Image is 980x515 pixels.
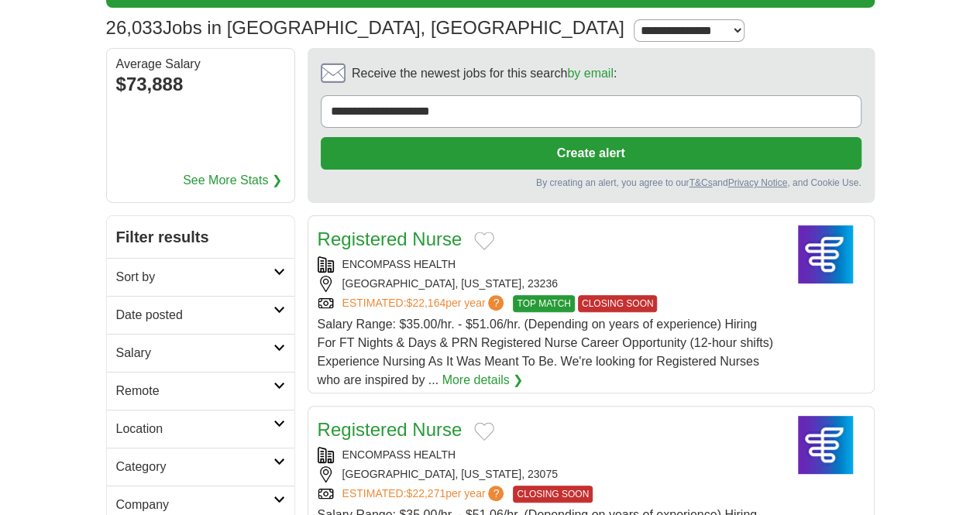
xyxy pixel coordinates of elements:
[787,225,865,283] img: Encompass Health logo
[321,137,861,170] button: Create alert
[116,268,273,287] h2: Sort by
[567,67,614,80] a: by email
[107,372,294,410] a: Remote
[116,70,285,98] div: $73,888
[406,297,445,309] span: $22,164
[107,258,294,296] a: Sort by
[106,14,163,42] span: 26,033
[318,276,775,292] div: [GEOGRAPHIC_DATA], [US_STATE], 23236
[107,296,294,334] a: Date posted
[107,448,294,486] a: Category
[318,318,773,386] span: Salary Range: $35.00/hr. - $51.06/hr. (Depending on years of experience) Hiring For FT Nights & D...
[727,177,787,188] a: Privacy Notice
[107,334,294,372] a: Salary
[318,228,462,249] a: Registered Nurse
[787,416,865,474] img: Encompass Health logo
[107,410,294,448] a: Location
[183,171,282,190] a: See More Stats ❯
[352,64,617,83] span: Receive the newest jobs for this search :
[578,295,658,312] span: CLOSING SOON
[442,371,523,390] a: More details ❯
[107,216,294,258] h2: Filter results
[513,295,574,312] span: TOP MATCH
[116,306,273,324] h2: Date posted
[116,420,273,438] h2: Location
[342,258,456,270] a: ENCOMPASS HEALTH
[474,232,494,250] button: Add to favorite jobs
[116,496,273,514] h2: Company
[406,487,445,500] span: $22,271
[342,448,456,461] a: ENCOMPASS HEALTH
[474,422,494,441] button: Add to favorite jobs
[689,177,712,188] a: T&Cs
[116,458,273,476] h2: Category
[116,382,273,400] h2: Remote
[488,486,504,501] span: ?
[513,486,593,503] span: CLOSING SOON
[318,466,775,482] div: [GEOGRAPHIC_DATA], [US_STATE], 23075
[116,58,285,70] div: Average Salary
[342,295,507,312] a: ESTIMATED:$22,164per year?
[106,17,624,38] h1: Jobs in [GEOGRAPHIC_DATA], [GEOGRAPHIC_DATA]
[116,344,273,362] h2: Salary
[488,295,504,311] span: ?
[321,176,861,190] div: By creating an alert, you agree to our and , and Cookie Use.
[342,486,507,503] a: ESTIMATED:$22,271per year?
[318,419,462,440] a: Registered Nurse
